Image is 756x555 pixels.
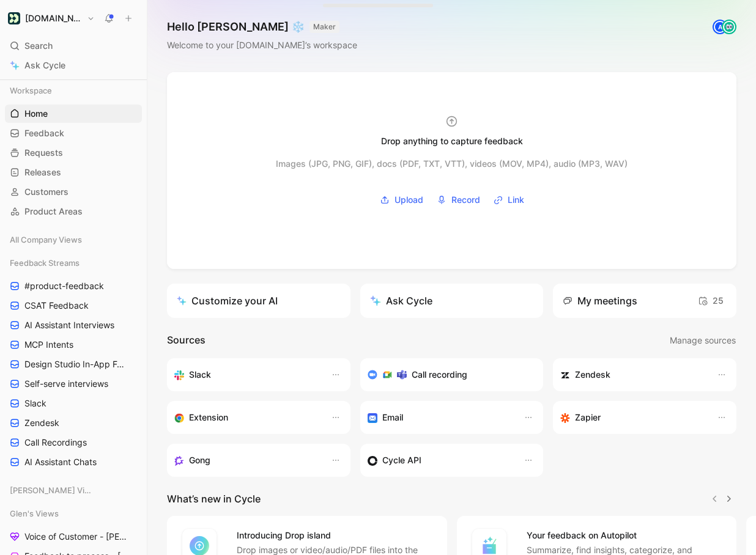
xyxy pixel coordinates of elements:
[368,410,512,425] div: Forward emails to your feedback inbox
[714,21,726,33] div: A
[376,191,428,209] button: Upload
[370,293,432,308] div: Ask Cycle
[24,127,64,139] span: Feedback
[189,367,211,382] h3: Slack
[24,531,128,543] span: Voice of Customer - [PERSON_NAME]
[24,166,61,178] span: Releases
[174,367,319,382] div: Sync your customers, send feedback and get updates in Slack
[5,277,142,295] a: #product-feedback
[575,367,610,382] h3: Zendesk
[563,293,637,308] div: My meetings
[5,254,142,272] div: Feedback Streams
[25,13,82,24] h1: [DOMAIN_NAME]
[508,193,524,207] span: Link
[451,193,480,207] span: Record
[527,528,722,543] h4: Your feedback on Autopilot
[560,367,705,382] div: Sync customers and create docs
[24,456,97,468] span: AI Assistant Chats
[381,134,523,149] div: Drop anything to capture feedback
[5,355,142,373] a: Design Studio In-App Feedback
[5,81,142,100] div: Workspace
[412,367,467,382] h3: Call recording
[5,163,142,182] a: Releases
[5,10,98,27] button: Customer.io[DOMAIN_NAME]
[5,394,142,413] a: Slack
[5,296,142,315] a: CSAT Feedback
[5,254,142,471] div: Feedback Streams#product-feedbackCSAT FeedbackAI Assistant InterviewsMCP IntentsDesign Studio In-...
[360,284,544,318] button: Ask Cycle
[276,156,628,171] div: Images (JPG, PNG, GIF), docs (PDF, TXT, VTT), videos (MOV, MP4), audio (MP3, WAV)
[368,367,527,382] div: Record & transcribe meetings from Zoom, Meet & Teams.
[167,38,357,53] div: Welcome to your [DOMAIN_NAME]’s workspace
[5,144,142,162] a: Requests
[5,414,142,432] a: Zendesk
[5,316,142,334] a: AI Assistant Interviews
[382,410,403,425] h3: Email
[167,20,357,34] h1: Hello [PERSON_NAME] ❄️
[24,397,46,410] span: Slack
[24,300,89,312] span: CSAT Feedback
[167,284,350,318] a: Customize your AI
[167,333,206,348] h2: Sources
[8,12,20,24] img: Customer.io
[5,375,142,393] a: Self-serve interviews
[10,84,52,97] span: Workspace
[24,108,48,120] span: Home
[670,333,736,348] span: Manage sources
[5,56,142,75] a: Ask Cycle
[24,319,114,331] span: AI Assistant Interviews
[309,21,339,33] button: MAKER
[5,37,142,55] div: Search
[177,293,278,308] div: Customize your AI
[5,124,142,142] a: Feedback
[5,336,142,354] a: MCP Intents
[174,453,319,468] div: Capture feedback from your incoming calls
[489,191,528,209] button: Link
[5,504,142,523] div: Glen's Views
[10,507,59,520] span: Glen's Views
[10,257,80,269] span: Feedback Streams
[432,191,484,209] button: Record
[189,453,210,468] h3: Gong
[24,339,73,351] span: MCP Intents
[24,417,59,429] span: Zendesk
[237,528,432,543] h4: Introducing Drop island
[575,410,601,425] h3: Zapier
[24,39,53,53] span: Search
[5,527,142,546] a: Voice of Customer - [PERSON_NAME]
[695,291,727,311] button: 25
[5,105,142,123] a: Home
[560,410,705,425] div: Capture feedback from thousands of sources with Zapier (survey results, recordings, sheets, etc).
[5,230,142,252] div: All Company Views
[24,205,83,218] span: Product Areas
[10,484,93,496] span: [PERSON_NAME] Views
[5,453,142,471] a: AI Assistant Chats
[5,481,142,499] div: [PERSON_NAME] Views
[368,453,512,468] div: Sync customers & send feedback from custom sources. Get inspired by our favorite use case
[5,481,142,503] div: [PERSON_NAME] Views
[5,433,142,452] a: Call Recordings
[24,358,127,370] span: Design Studio In-App Feedback
[382,453,421,468] h3: Cycle API
[395,193,423,207] span: Upload
[5,183,142,201] a: Customers
[167,491,261,506] h2: What’s new in Cycle
[5,230,142,249] div: All Company Views
[24,147,63,159] span: Requests
[723,21,735,33] img: avatar
[669,333,736,348] button: Manage sources
[24,58,65,73] span: Ask Cycle
[24,378,108,390] span: Self-serve interviews
[174,410,319,425] div: Capture feedback from anywhere on the web
[24,186,69,198] span: Customers
[5,202,142,221] a: Product Areas
[24,280,104,292] span: #product-feedback
[189,410,228,425] h3: Extension
[698,293,724,308] span: 25
[24,436,87,449] span: Call Recordings
[10,233,82,246] span: All Company Views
